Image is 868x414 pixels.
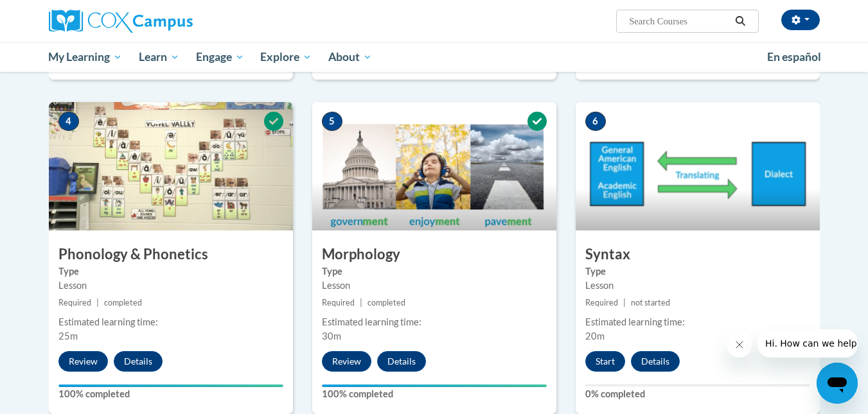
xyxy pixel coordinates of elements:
[320,42,380,72] a: About
[49,10,293,33] a: Cox Campus
[585,387,810,401] label: 0% completed
[767,50,821,64] span: En español
[260,49,312,65] span: Explore
[58,315,283,329] div: Estimated learning time:
[377,351,426,372] button: Details
[40,42,131,72] a: My Learning
[631,298,670,307] span: not started
[585,298,618,307] span: Required
[49,10,193,33] img: Cox Campus
[576,245,820,264] h3: Syntax
[727,332,752,358] iframe: Close message
[58,279,283,293] div: Lesson
[322,351,371,372] button: Review
[585,279,810,293] div: Lesson
[585,112,606,131] span: 6
[623,298,626,307] span: |
[328,49,372,65] span: About
[312,102,556,230] img: Course Image
[130,42,188,72] a: Learn
[322,264,547,279] label: Type
[322,279,547,293] div: Lesson
[576,102,820,230] img: Course Image
[731,13,750,29] button: Search
[322,384,547,387] div: Your progress
[58,112,79,131] span: 4
[188,42,252,72] a: Engage
[252,42,320,72] a: Explore
[104,298,142,307] span: completed
[585,351,625,372] button: Start
[312,245,556,264] h3: Morphology
[322,331,341,341] span: 30m
[817,363,858,404] iframe: Button to launch messaging window
[628,13,731,29] input: Search Courses
[322,387,547,401] label: 100% completed
[58,351,108,372] button: Review
[196,49,244,65] span: Engage
[48,49,122,65] span: My Learning
[58,387,283,401] label: 100% completed
[585,264,810,279] label: Type
[585,315,810,329] div: Estimated learning time:
[360,298,362,307] span: |
[368,298,405,307] span: completed
[585,331,605,341] span: 20m
[58,264,283,279] label: Type
[49,245,293,264] h3: Phonology & Phonetics
[139,49,179,65] span: Learn
[30,42,839,72] div: Main menu
[49,102,293,230] img: Course Image
[322,315,547,329] div: Estimated learning time:
[781,10,820,30] button: Account Settings
[96,298,99,307] span: |
[114,351,163,372] button: Details
[8,9,104,19] span: Hi. How can we help?
[631,351,680,372] button: Details
[759,44,829,71] a: En español
[58,298,91,307] span: Required
[322,298,355,307] span: Required
[58,384,283,387] div: Your progress
[58,331,78,341] span: 25m
[757,329,858,358] iframe: Message from company
[322,112,342,131] span: 5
